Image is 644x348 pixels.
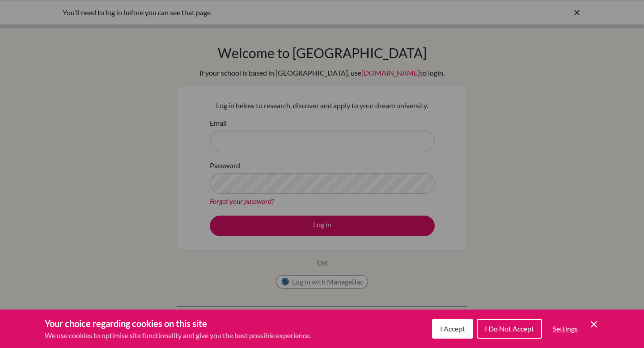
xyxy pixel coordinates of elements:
span: Settings [553,324,578,333]
button: I Do Not Accept [477,319,542,339]
button: Settings [546,320,585,338]
button: I Accept [432,319,473,339]
span: I Do Not Accept [485,324,534,333]
span: I Accept [440,324,465,333]
p: We use cookies to optimise site functionality and give you the best possible experience. [45,330,311,341]
h3: Your choice regarding cookies on this site [45,317,311,330]
button: Save and close [589,319,599,330]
